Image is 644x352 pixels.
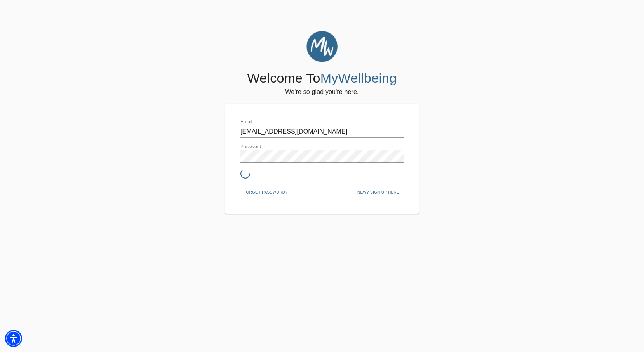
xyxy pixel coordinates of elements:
[240,120,252,125] label: Email
[285,87,359,97] h6: We're so glad you're here.
[5,330,22,347] div: Accessibility Menu
[240,187,291,198] button: Forgot password?
[357,189,400,196] span: New? Sign up here.
[247,70,397,87] h4: Welcome To
[240,145,261,149] label: Password
[244,189,287,196] span: Forgot password?
[354,187,404,198] button: New? Sign up here.
[320,71,397,85] span: MyWellbeing
[240,189,291,195] a: Forgot password?
[306,31,338,62] img: MyWellbeing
